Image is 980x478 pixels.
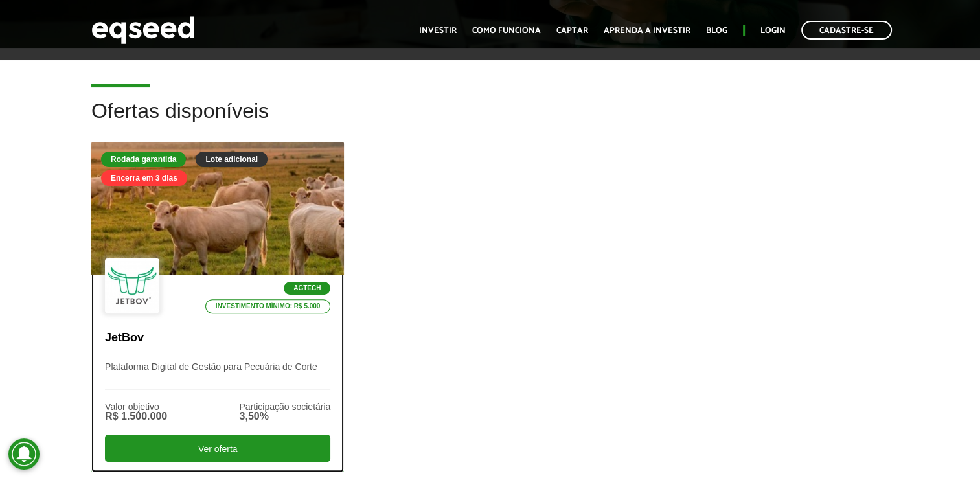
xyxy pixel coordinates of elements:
[760,27,786,35] a: Login
[706,27,727,35] a: Blog
[239,402,330,411] div: Participação societária
[472,27,541,35] a: Como funciona
[556,27,588,35] a: Captar
[105,411,167,422] div: R$ 1.500.000
[105,361,330,389] p: Plataforma Digital de Gestão para Pecuária de Corte
[419,27,457,35] a: Investir
[91,13,195,47] img: EqSeed
[101,152,186,167] div: Rodada garantida
[105,435,330,462] div: Ver oferta
[284,282,330,295] p: Agtech
[101,170,187,186] div: Encerra em 3 dias
[91,142,344,472] a: Rodada garantida Lote adicional Encerra em 3 dias Agtech Investimento mínimo: R$ 5.000 JetBov Pla...
[105,402,167,411] div: Valor objetivo
[604,27,690,35] a: Aprenda a investir
[205,299,331,313] p: Investimento mínimo: R$ 5.000
[239,411,330,422] div: 3,50%
[196,152,268,167] div: Lote adicional
[801,21,892,40] a: Cadastre-se
[105,331,330,345] p: JetBov
[91,100,889,142] h2: Ofertas disponíveis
